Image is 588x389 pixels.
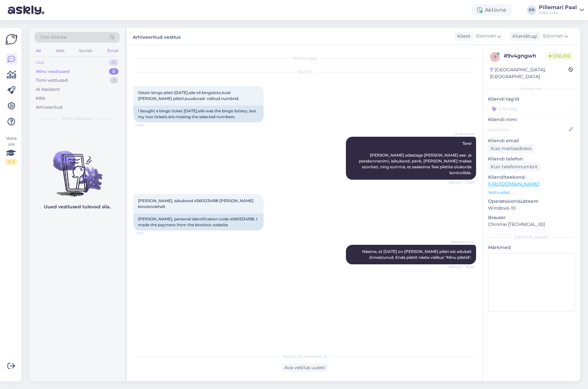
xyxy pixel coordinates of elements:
[494,54,496,59] span: 9
[488,137,575,144] p: Kliendi email
[282,363,328,372] div: Ava vestlus uuesti
[36,95,45,102] div: Kõik
[488,205,575,212] p: Windows 10
[109,59,118,66] div: 0
[133,214,264,230] div: [PERSON_NAME], personal identification code 45601234918, I made the payment from the binoloto web...
[539,5,584,15] a: Pillemari PaalEesti Loto
[282,354,327,359] span: Vestlus on arhiveeritud
[510,33,538,40] div: Klienditugi
[547,52,573,60] span: Online
[138,198,254,209] span: [PERSON_NAME], isikukood 45601234918 [PERSON_NAME] binolotolehelt
[133,55,476,61] div: Vestlus algas
[36,77,68,84] div: Tiimi vestlused
[450,132,474,136] span: AI Assistent
[488,174,575,181] p: Klienditeekond
[5,33,18,46] img: Askly Logo
[504,52,547,60] div: # 9v4gngwh
[449,180,474,185] span: Nähtud ✓ 14:55
[539,5,577,10] div: Pillemari Paal
[36,59,44,66] div: Uus
[36,68,70,75] div: Minu vestlused
[29,139,125,198] img: No chats
[488,181,539,187] a: [URL][DOMAIN_NAME]
[135,231,160,236] span: 14:57
[109,68,118,75] div: 0
[472,4,512,16] div: Aktiivne
[488,104,575,114] input: Lisa tag
[138,90,239,101] span: Ostsin bingo pileti [DATE],eile oli bingoloto,kuid [PERSON_NAME] piletil puuduvad valitud numbrid.
[133,105,264,122] div: I bought a bingo ticket [DATE],eile was the bingo lottery, but my two tickets are missing the sel...
[488,86,575,92] div: Kliendi info
[488,156,575,162] p: Kliendi telefon
[110,77,118,84] div: 3
[133,69,476,75] div: [DATE]
[62,116,92,121] span: Minu vestlused
[488,234,575,240] div: [PERSON_NAME]
[527,6,536,15] div: PP
[362,249,472,260] span: Näeme, et [DATE] on [PERSON_NAME] pileti ost edukalt õnnestunud. Enda piletit näete valikus "Minu...
[488,96,575,103] p: Kliendi tag'id
[543,33,563,40] span: Estonian
[488,162,540,171] div: Küsi telefoninumbrit
[488,116,575,123] p: Kliendi nimi
[539,10,577,15] div: Eesti Loto
[488,214,575,221] p: Brauser
[448,265,474,270] span: Nähtud ✓ 15:00
[36,104,62,111] div: Arhiveeritud
[5,159,17,165] div: 2 / 3
[488,244,575,251] p: Märkmed
[488,221,575,228] p: Chrome [TECHNICAL_ID]
[455,33,471,40] div: Klient
[133,32,181,41] label: Arhiveeritud vestlus
[5,135,17,165] div: Vaata siia
[54,47,66,55] div: Web
[40,34,66,41] span: Otsi kliente
[488,126,567,133] input: Lisa nimi
[36,86,60,93] div: AI Assistent
[44,203,111,210] p: Uued vestlused tulevad siia.
[476,33,496,40] span: Estonian
[490,66,568,80] div: [GEOGRAPHIC_DATA], [GEOGRAPHIC_DATA]
[488,144,534,153] div: Küsi meiliaadressi
[135,123,160,128] span: 14:55
[106,47,120,55] div: Email
[450,240,474,244] span: Pillemari Paal
[488,189,575,195] p: Vaata edasi ...
[34,47,42,55] div: All
[488,198,575,205] p: Operatsioonisüsteem
[78,47,94,55] div: Socials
